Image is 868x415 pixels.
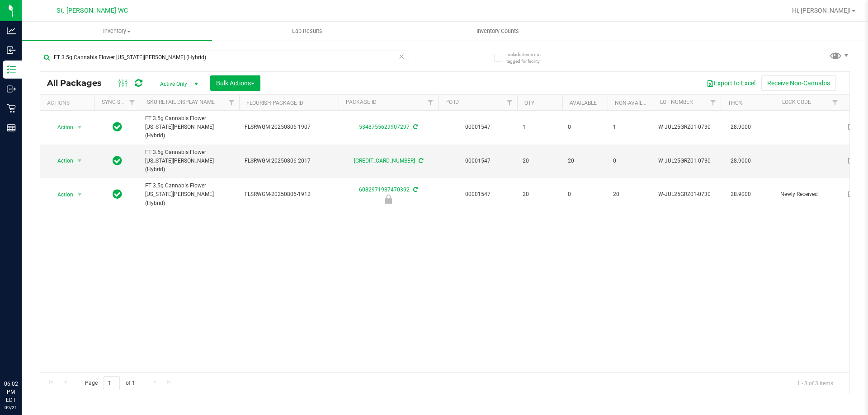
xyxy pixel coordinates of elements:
a: Filter [706,95,721,110]
span: Sync from Compliance System [412,124,418,130]
p: 09/21 [4,404,18,411]
span: 28.9000 [726,188,755,201]
button: Receive Non-Cannabis [761,75,836,91]
span: 20 [568,157,602,165]
span: All Packages [47,78,111,88]
span: Page of 1 [77,376,142,390]
span: W-JUL25GRZ01-0730 [658,157,715,165]
span: 20 [613,190,647,199]
span: 28.9000 [726,154,755,168]
span: 0 [568,123,602,131]
span: select [74,121,85,134]
span: FT 3.5g Cannabis Flower [US_STATE][PERSON_NAME] (Hybrid) [145,182,234,208]
div: Actions [47,100,91,106]
a: 00001547 [465,124,491,130]
inline-svg: Inventory [7,65,16,74]
span: Action [49,188,74,201]
iframe: Resource center [9,343,36,370]
inline-svg: Analytics [7,26,16,35]
inline-svg: Reports [7,123,16,132]
a: Inventory Counts [402,22,593,41]
span: Include items not tagged for facility [506,51,552,65]
span: Newly Received [780,190,837,199]
a: Inventory [22,22,212,41]
span: FLSRWGM-20250806-1907 [245,123,333,131]
button: Bulk Actions [210,75,260,91]
span: W-JUL25GRZ01-0730 [658,190,715,199]
span: select [74,154,85,167]
a: Lock Code [782,99,811,105]
a: Filter [828,95,843,110]
span: FT 3.5g Cannabis Flower [US_STATE][PERSON_NAME] (Hybrid) [145,114,234,140]
span: In Sync [113,188,122,201]
a: 00001547 [465,191,491,197]
span: In Sync [113,154,122,167]
span: FT 3.5g Cannabis Flower [US_STATE][PERSON_NAME] (Hybrid) [145,148,234,174]
inline-svg: Retail [7,104,16,113]
span: 20 [523,157,557,165]
a: Qty [524,100,534,106]
inline-svg: Outbound [7,84,16,93]
span: Bulk Actions [216,79,255,87]
span: 0 [568,190,602,199]
a: Available [570,100,597,106]
span: Lab Results [280,27,335,35]
inline-svg: Inbound [7,46,16,55]
span: Sync from Compliance System [417,158,423,164]
a: 00001547 [465,158,491,164]
span: 28.9000 [726,121,755,134]
button: Export to Excel [701,75,761,91]
a: Package ID [346,99,377,105]
span: Inventory Counts [464,27,531,35]
span: Clear [398,51,405,62]
a: [CREDIT_CARD_NUMBER] [354,158,415,164]
p: 06:02 PM EDT [4,380,18,404]
a: 6082971987470392 [359,187,410,193]
a: Sync Status [102,99,137,105]
span: 0 [613,157,647,165]
a: Lot Number [660,99,693,105]
span: select [74,188,85,201]
a: Non-Available [615,100,655,106]
span: Sync from Compliance System [412,187,418,193]
span: 1 [523,123,557,131]
input: Search Package ID, Item Name, SKU, Lot or Part Number... [40,51,409,64]
a: THC% [728,100,743,106]
a: Lab Results [212,22,402,41]
span: In Sync [113,121,122,133]
span: FLSRWGM-20250806-1912 [245,190,333,199]
a: Filter [423,95,438,110]
span: Hi, [PERSON_NAME]! [792,7,851,14]
span: FLSRWGM-20250806-2017 [245,157,333,165]
a: Flourish Package ID [246,100,303,106]
span: 1 [613,123,647,131]
a: Sku Retail Display Name [147,99,215,105]
span: 20 [523,190,557,199]
input: 1 [104,376,120,390]
a: Filter [125,95,140,110]
a: Filter [224,95,239,110]
a: 5348755629907297 [359,124,410,130]
a: PO ID [445,99,459,105]
span: St. [PERSON_NAME] WC [57,7,128,14]
span: 1 - 3 of 3 items [790,376,840,390]
span: Inventory [22,27,212,35]
div: Newly Received [337,195,439,204]
a: Filter [502,95,517,110]
span: Action [49,154,74,167]
span: Action [49,121,74,134]
span: W-JUL25GRZ01-0730 [658,123,715,131]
